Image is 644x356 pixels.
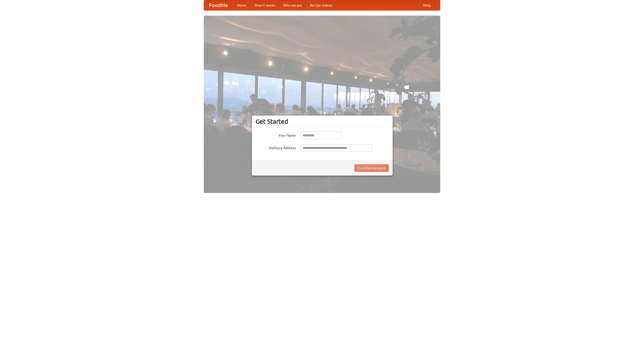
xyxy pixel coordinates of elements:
a: Help [419,0,435,10]
label: Delivery Address [256,144,296,150]
button: Find Restaurants! [354,164,389,172]
a: Recipe videos [306,0,336,10]
h3: Get Started [256,118,389,125]
label: Your Name [256,132,296,138]
a: Who we are [279,0,306,10]
a: FoodMe [204,0,233,10]
a: Home [233,0,251,10]
a: How it works [251,0,279,10]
